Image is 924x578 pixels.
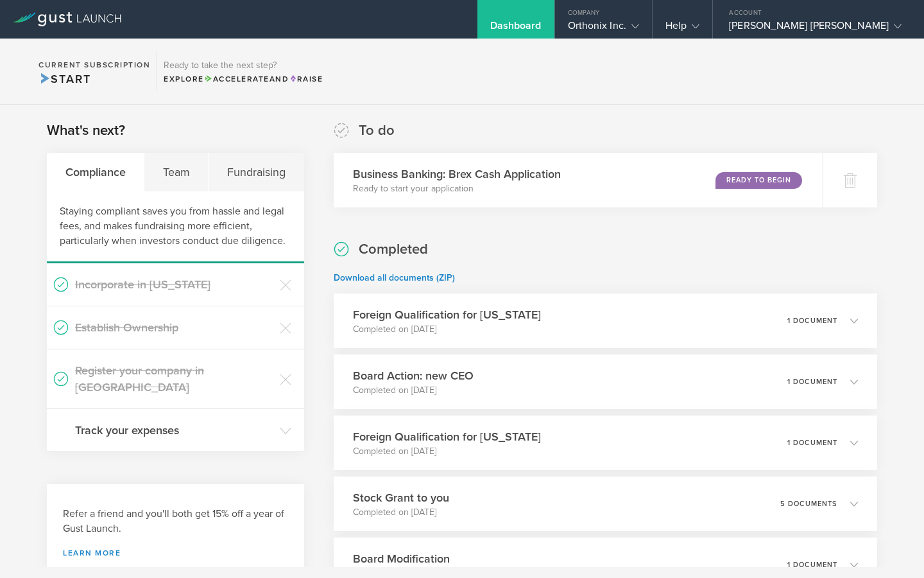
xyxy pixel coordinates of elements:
[204,74,269,83] span: Accelerate
[334,153,823,207] div: Business Banking: Brex Cash ApplicationReady to start your applicationReady to Begin
[63,549,288,557] a: Learn more
[353,428,541,445] h3: Foreign Qualification for [US_STATE]
[353,306,541,323] h3: Foreign Qualification for [US_STATE]
[47,153,144,191] div: Compliance
[334,272,455,283] a: Download all documents (ZIP)
[204,74,289,83] span: and
[568,19,639,39] div: Orthonix Inc.
[75,362,273,396] h3: Register your company in [GEOGRAPHIC_DATA]
[353,166,561,182] h3: Business Banking: Brex Cash Application
[353,182,561,195] p: Ready to start your application
[787,378,837,385] p: 1 document
[787,561,837,568] p: 1 document
[47,121,125,140] h2: What's next?
[164,73,323,85] div: Explore
[38,61,150,69] h2: Current Subscription
[144,153,209,191] div: Team
[75,319,273,336] h3: Establish Ownership
[729,19,902,39] div: [PERSON_NAME] [PERSON_NAME]
[353,489,449,506] h3: Stock Grant to you
[359,240,428,259] h2: Completed
[665,19,699,39] div: Help
[787,317,837,324] p: 1 document
[787,439,837,446] p: 1 document
[75,276,273,293] h3: Incorporate in [US_STATE]
[490,19,542,39] div: Dashboard
[353,550,450,567] h3: Board Modification
[47,191,304,263] div: Staying compliant saves you from hassle and legal fees, and makes fundraising more efficient, par...
[353,384,474,397] p: Completed on [DATE]
[63,507,288,536] h3: Refer a friend and you'll both get 15% off a year of Gust Launch.
[38,72,90,86] span: Start
[75,422,273,439] h3: Track your expenses
[209,153,304,191] div: Fundraising
[289,74,323,83] span: Raise
[164,61,323,70] h3: Ready to take the next step?
[353,506,449,519] p: Completed on [DATE]
[353,367,474,384] h3: Board Action: new CEO
[157,51,329,91] div: Ready to take the next step?ExploreAccelerateandRaise
[359,121,395,140] h2: To do
[715,172,802,189] div: Ready to Begin
[780,500,837,507] p: 5 documents
[353,445,541,458] p: Completed on [DATE]
[353,323,541,336] p: Completed on [DATE]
